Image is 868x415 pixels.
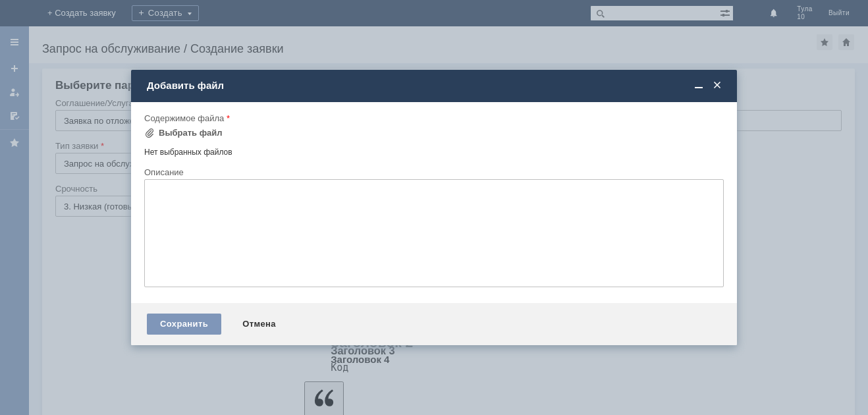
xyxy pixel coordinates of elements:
[144,114,721,123] div: Содержимое файла
[692,80,705,92] span: Свернуть (Ctrl + M)
[144,168,721,177] div: Описание
[711,80,724,92] span: Закрыть
[144,142,724,157] div: Нет выбранных файлов
[147,80,724,92] div: Добавить файл
[159,128,223,138] div: Выбрать файл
